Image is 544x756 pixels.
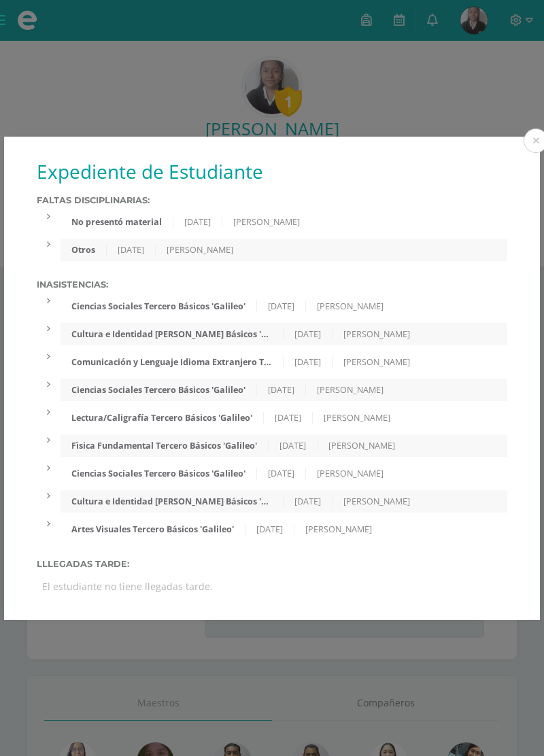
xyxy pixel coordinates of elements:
div: [PERSON_NAME] [306,300,394,312]
div: [PERSON_NAME] [333,356,421,368]
div: [DATE] [264,412,313,424]
div: Ciencias Sociales Tercero Básicos 'Galileo' [61,384,257,396]
div: Fìsica Fundamental Tercero Básicos 'Galileo' [61,440,269,451]
div: Otros [61,244,107,256]
div: [PERSON_NAME] [306,384,394,396]
div: Ciencias Sociales Tercero Básicos 'Galileo' [61,468,257,479]
label: Faltas Disciplinarias: [37,195,507,205]
label: Inasistencias: [37,279,507,290]
div: [DATE] [269,440,318,451]
div: [PERSON_NAME] [306,468,394,479]
div: [DATE] [107,244,156,256]
div: [PERSON_NAME] [294,523,383,535]
div: [PERSON_NAME] [313,412,401,424]
div: Cultura e Identidad [PERSON_NAME] Básicos 'Galileo' [61,496,284,507]
div: [DATE] [173,216,222,228]
div: El estudiante no tiene llegadas tarde. [37,574,507,598]
div: [DATE] [284,496,333,507]
div: [DATE] [245,523,294,535]
div: [DATE] [284,356,333,368]
div: Artes Visuales Tercero Básicos 'Galileo' [61,523,245,535]
div: Cultura e Identidad [PERSON_NAME] Básicos 'Galileo' [61,328,284,340]
div: [DATE] [257,300,306,312]
div: [DATE] [257,468,306,479]
div: Ciencias Sociales Tercero Básicos 'Galileo' [61,300,257,312]
div: [PERSON_NAME] [333,328,421,340]
div: Comunicación y Lenguaje Idioma Extranjero Tercero Básicos 'Galileo' [61,356,284,368]
div: [PERSON_NAME] [156,244,244,256]
div: Lectura/Caligrafía Tercero Básicos 'Galileo' [61,412,264,424]
div: [PERSON_NAME] [333,496,421,507]
div: [PERSON_NAME] [222,216,311,228]
div: [PERSON_NAME] [318,440,406,451]
label: Lllegadas tarde: [37,559,507,569]
div: No presentó material [61,216,173,228]
h1: Expediente de Estudiante [37,158,507,184]
div: [DATE] [284,328,333,340]
div: [DATE] [257,384,306,396]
